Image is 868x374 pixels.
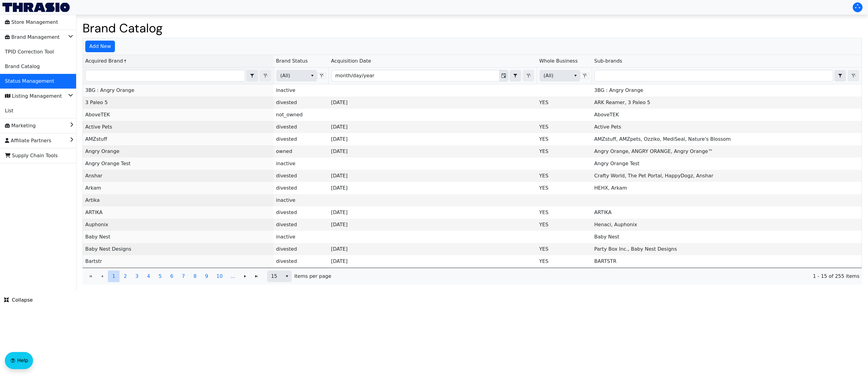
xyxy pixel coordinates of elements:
span: List [5,106,13,116]
a: Baby Nest Designs [85,246,131,252]
td: HEHX, Arkam [592,182,862,194]
button: select [308,70,317,81]
span: 1 [112,273,115,280]
td: YES [537,182,592,194]
td: ARK Reamer, 3 Paleo 5 [592,96,862,109]
td: YES [537,96,592,109]
a: 3 Paleo 5 [85,100,108,105]
span: Store Management [5,17,58,27]
a: Active Pets [85,124,112,130]
span: 2 [124,273,127,280]
span: 4 [147,273,150,280]
td: [DATE] [329,133,537,145]
span: Brand Status [276,57,308,65]
th: Filter [592,67,862,84]
td: [DATE] [329,170,537,182]
th: Filter [274,67,329,84]
button: Page 2 [120,271,131,282]
button: select [835,70,846,81]
button: Page 10 [212,271,226,282]
button: Go to the next page [239,271,251,282]
span: 8 [193,273,197,280]
a: Auphonix [85,222,108,227]
a: Angry Orange Test [85,161,131,166]
td: [DATE] [329,255,537,267]
span: 5 [159,273,162,280]
td: [DATE] [329,206,537,219]
span: Acquisition Date [331,57,371,65]
td: 3BG : Angry Orange [592,84,862,96]
span: Listing Management [5,91,62,101]
a: Artika [85,197,100,203]
span: Acquired Brand [85,57,123,65]
button: select [510,70,521,81]
a: Bartstr [85,258,102,264]
button: Page 3 [131,271,143,282]
a: Arkam [85,185,101,191]
button: select [247,70,258,81]
td: not_owned [274,109,329,121]
button: Go to the last page [251,271,262,282]
td: AboveTEK [592,109,862,121]
button: Page 5 [154,271,166,282]
span: 6 [170,273,173,280]
span: 15 [271,273,279,280]
input: Filter [595,70,833,81]
td: Angry Orange Test [592,158,862,170]
a: Angry Orange [85,148,120,154]
td: Angry Orange, ANGRY ORANGE, Angry Orange™ [592,145,862,158]
td: divested [274,243,329,255]
td: [DATE] [329,145,537,158]
span: 3 [135,273,138,280]
button: Page 8 [189,271,201,282]
button: select [282,271,291,282]
span: Sub-brands [594,57,622,65]
h1: Brand Catalog [83,21,862,35]
td: [DATE] [329,243,537,255]
td: inactive [274,194,329,206]
td: YES [537,206,592,219]
span: Choose Operator [246,70,258,82]
td: [DATE] [329,182,537,194]
td: Active Pets [592,121,862,133]
td: divested [274,182,329,194]
span: Brand Management [5,32,60,42]
button: Add New [85,41,115,52]
button: Page 6 [166,271,178,282]
span: Status Management [5,76,54,86]
input: Filter [86,70,245,81]
td: divested [274,219,329,231]
td: YES [537,243,592,255]
span: Collapse [4,296,33,304]
span: Help [17,357,28,364]
th: Filter [537,67,592,84]
img: Thrasio Logo [2,3,70,12]
td: Crafty World, The Pet Portal, HappyDogz, Anshar [592,170,862,182]
button: Help floatingactionbutton [5,352,33,369]
span: 10 [216,273,223,280]
span: ... [230,273,235,280]
span: Affiliate Partners [5,136,51,146]
span: Supply Chain Tools [5,151,58,161]
td: YES [537,255,592,267]
span: (All) [280,72,303,79]
td: YES [537,219,592,231]
span: Page size [267,271,292,282]
a: AboveTEK [85,112,110,118]
td: ARTIKA [592,206,862,219]
span: TPID Correction Tool [5,47,54,57]
td: inactive [274,84,329,96]
a: Baby Nest [85,234,110,240]
td: YES [537,121,592,133]
button: Toggle calendar [499,70,508,81]
td: divested [274,133,329,145]
td: inactive [274,231,329,243]
span: Choose Operator [509,70,521,82]
th: Filter [83,67,274,84]
a: AMZstuff [85,136,107,142]
div: Page 1 of 17 [83,268,862,285]
td: YES [537,133,592,145]
span: items per page [294,273,331,280]
td: [DATE] [329,121,537,133]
